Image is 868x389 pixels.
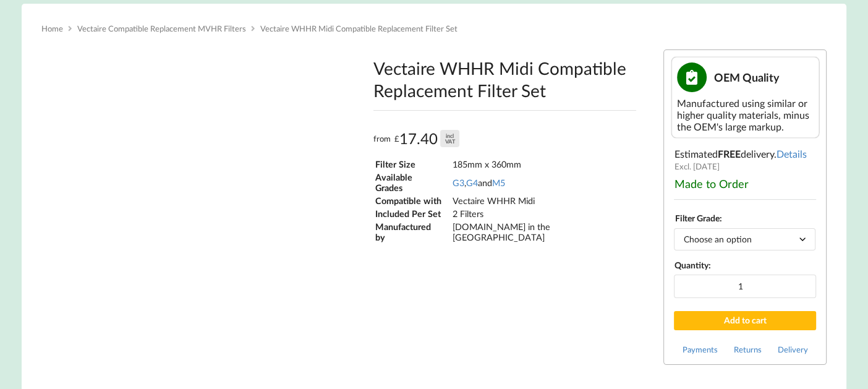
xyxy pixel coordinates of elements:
a: Vectaire Compatible Replacement MVHR Filters [77,24,246,33]
a: Returns [734,344,762,354]
a: Details [776,148,806,160]
td: 185mm x 360mm [452,158,635,170]
td: Vectaire WHHR Midi [452,195,635,207]
button: Add to cart [674,311,815,330]
div: Manufactured using similar or higher quality materials, minus the OEM's large markup. [677,97,814,132]
td: Included Per Set [375,208,451,220]
a: Payments [683,344,718,354]
td: [DOMAIN_NAME] in the [GEOGRAPHIC_DATA] [452,221,635,243]
a: M5 [492,177,505,188]
a: Home [41,24,63,33]
h1: Vectaire WHHR Midi Compatible Replacement Filter Set [373,57,637,101]
input: Product quantity [674,275,815,298]
span: OEM Quality [714,71,780,84]
a: G3 [453,177,464,188]
span: Vectaire WHHR Midi Compatible Replacement Filter Set [260,24,457,33]
td: 2 Filters [452,208,635,220]
span: from [373,134,391,143]
div: VAT [445,139,455,144]
td: Compatible with [375,195,451,207]
div: 17.40 [394,129,459,148]
span: £ [394,129,399,148]
a: G4 [466,177,478,188]
a: Delivery [778,344,808,354]
div: incl [446,133,454,139]
div: Estimated delivery . [663,49,826,365]
b: FREE [717,148,740,160]
td: Filter Size [375,158,451,170]
span: Excl. [DATE] [674,161,719,171]
div: Made to Order [674,177,815,190]
label: Filter Grade [674,213,719,223]
td: Available Grades [375,171,451,194]
td: Manufactured by [375,221,451,243]
td: , and [452,171,635,194]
